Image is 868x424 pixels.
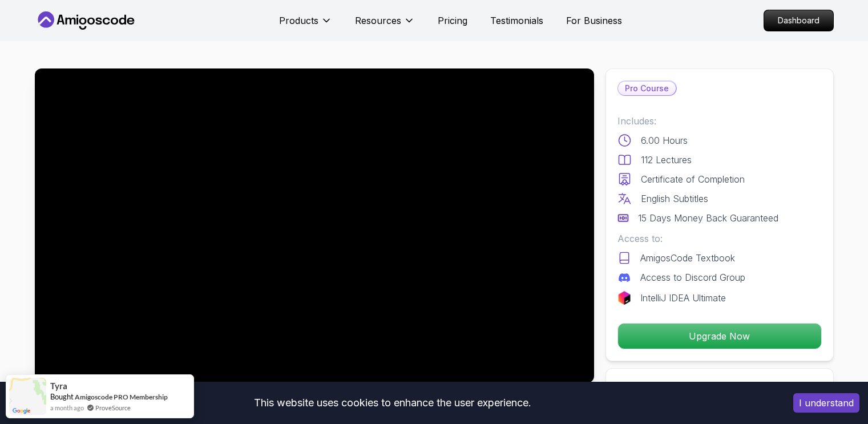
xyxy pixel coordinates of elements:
[641,172,745,186] p: Certificate of Completion
[279,14,332,37] button: Products
[35,68,594,383] iframe: Linux Sales Video
[566,14,622,27] a: For Business
[618,324,821,349] p: Upgrade Now
[641,153,692,167] p: 112 Lectures
[617,114,822,128] p: Includes:
[50,381,67,391] span: Tyra
[50,403,84,413] span: a month ago
[764,10,833,31] p: Dashboard
[638,211,778,225] p: 15 Days Money Back Guaranteed
[50,392,74,401] span: Bought
[617,232,822,245] p: Access to:
[438,14,467,27] a: Pricing
[618,82,676,95] p: Pro Course
[641,192,708,205] p: English Subtitles
[9,390,776,415] div: This website uses cookies to enhance the user experience.
[764,10,834,31] a: Dashboard
[617,323,822,349] button: Upgrade Now
[640,291,726,305] p: IntelliJ IDEA Ultimate
[640,251,735,265] p: AmigosCode Textbook
[617,380,822,396] h2: Share this Course
[9,378,46,415] img: provesource social proof notification image
[75,393,168,401] a: Amigoscode PRO Membership
[640,270,745,284] p: Access to Discord Group
[490,14,543,27] a: Testimonials
[617,291,631,305] img: jetbrains logo
[641,134,688,147] p: 6.00 Hours
[355,14,401,27] p: Resources
[793,393,859,413] button: Accept cookies
[355,14,415,37] button: Resources
[797,353,868,407] iframe: chat widget
[279,14,318,27] p: Products
[95,403,131,413] a: ProveSource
